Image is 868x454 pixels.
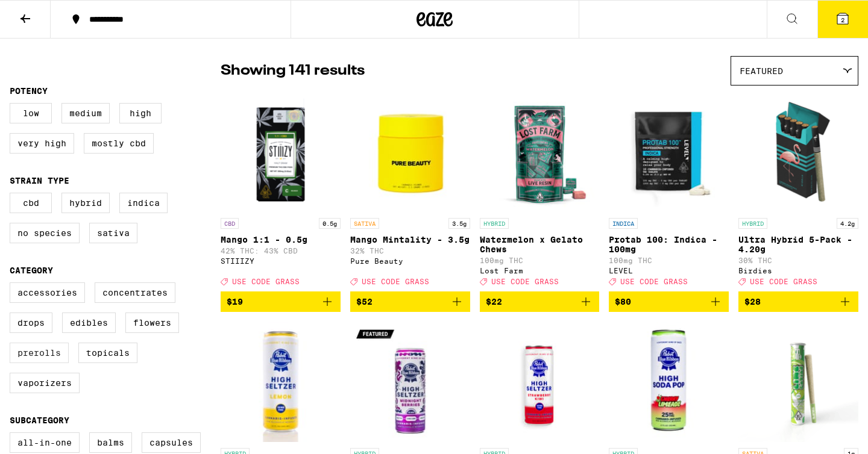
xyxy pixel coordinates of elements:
[10,86,48,96] legend: Potency
[738,257,858,264] p: 30% THC
[350,235,470,244] p: Mango Mintality - 3.5g
[10,266,53,275] legend: Category
[89,432,132,453] label: Balms
[350,322,470,442] img: Pabst Labs - Midnight Berries 10:3:2 High Seltzer
[837,218,858,229] p: 4.2g
[10,343,69,363] label: Prerolls
[620,278,688,285] span: USE CODE GRASS
[350,291,470,312] button: Add to bag
[10,313,52,333] label: Drops
[221,92,341,291] a: Open page for Mango 1:1 - 0.5g from STIIIZY
[10,193,52,213] label: CBD
[480,92,600,212] img: Lost Farm - Watermelon x Gelato Chews
[221,92,341,212] img: STIIIZY - Mango 1:1 - 0.5g
[232,278,300,285] span: USE CODE GRASS
[350,92,470,212] img: Pure Beauty - Mango Mintality - 3.5g
[10,282,85,303] label: Accessories
[350,247,470,255] p: 32% THC
[10,432,80,453] label: All-In-One
[480,267,600,275] div: Lost Farm
[740,66,783,76] span: Featured
[119,193,168,213] label: Indica
[738,92,858,212] img: Birdies - Ultra Hybrid 5-Pack - 4.20g
[609,322,729,442] img: Pabst Labs - Cherry Limeade High Soda Pop Seltzer - 25mg
[221,235,341,244] p: Mango 1:1 - 0.5g
[480,257,600,264] p: 100mg THC
[221,218,239,229] p: CBD
[10,373,80,393] label: Vaporizers
[480,218,509,229] p: HYBRID
[84,133,154,154] label: Mostly CBD
[221,257,341,265] div: STIIIZY
[221,322,341,442] img: Pabst Labs - Lemon High Seltzer
[738,92,858,291] a: Open page for Ultra Hybrid 5-Pack - 4.20g from Birdies
[744,297,761,306] span: $28
[738,291,858,312] button: Add to bag
[480,92,600,291] a: Open page for Watermelon x Gelato Chews from Lost Farm
[491,278,559,285] span: USE CODE GRASS
[362,278,429,285] span: USE CODE GRASS
[615,297,631,306] span: $80
[738,235,858,254] p: Ultra Hybrid 5-Pack - 4.20g
[738,218,767,229] p: HYBRID
[480,322,600,442] img: Pabst Labs - Strawberry Kiwi High Seltzer
[10,223,80,243] label: No Species
[95,282,175,303] label: Concentrates
[125,313,179,333] label: Flowers
[61,193,110,213] label: Hybrid
[609,92,729,212] img: LEVEL - Protab 100: Indica - 100mg
[62,313,116,333] label: Edibles
[350,218,379,229] p: SATIVA
[319,218,341,229] p: 0.5g
[119,103,162,123] label: High
[89,223,137,243] label: Sativa
[142,432,201,453] label: Capsules
[350,92,470,291] a: Open page for Mango Mintality - 3.5g from Pure Beauty
[609,267,729,275] div: LEVEL
[221,61,365,81] p: Showing 141 results
[227,297,243,306] span: $19
[841,16,844,23] span: 2
[10,176,69,185] legend: Strain Type
[10,133,74,154] label: Very High
[356,297,373,306] span: $52
[480,291,600,312] button: Add to bag
[221,291,341,312] button: Add to bag
[480,235,600,254] p: Watermelon x Gelato Chews
[817,1,868,38] button: 2
[10,415,69,425] legend: Subcategory
[609,257,729,264] p: 100mg THC
[221,247,341,255] p: 42% THC: 43% CBD
[10,103,52,123] label: Low
[350,257,470,265] div: Pure Beauty
[78,343,137,363] label: Topicals
[61,103,110,123] label: Medium
[609,235,729,254] p: Protab 100: Indica - 100mg
[448,218,470,229] p: 3.5g
[738,322,858,442] img: Traditional - Lime Caviar - 1g
[609,92,729,291] a: Open page for Protab 100: Indica - 100mg from LEVEL
[486,297,502,306] span: $22
[750,278,817,285] span: USE CODE GRASS
[738,267,858,275] div: Birdies
[7,8,87,18] span: Hi. Need any help?
[609,218,638,229] p: INDICA
[609,291,729,312] button: Add to bag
